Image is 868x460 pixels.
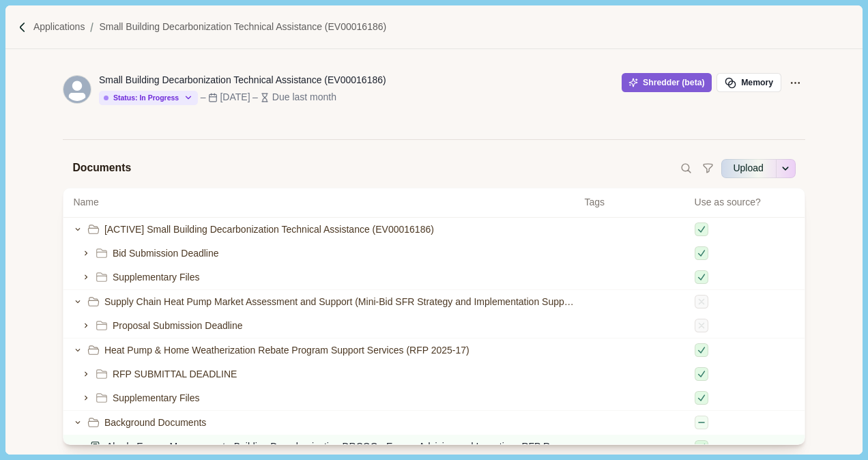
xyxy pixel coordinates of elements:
button: See more options [777,158,796,179]
button: Shredder (beta) [622,73,712,92]
span: Name [73,195,98,210]
svg: avatar [63,76,91,103]
div: Status: In Progress [104,94,179,102]
span: Bid Submission Deadline [113,246,219,261]
div: Small Building Decarbonization Technical Assistance (EV00016186) [99,73,386,87]
span: Proposal Submission Deadline [113,319,243,333]
a: Small Building Decarbonization Technical Assistance (EV00016186) [99,20,386,34]
span: Documents [72,160,131,177]
span: Supply Chain Heat Pump Market Assessment and Support (Mini-Bid SFR Strategy and Implementation Su... [104,295,575,309]
div: [DATE] [220,90,250,104]
span: Abode Energy Management - Building Decarbonization DRCOG - Energy Advising and Incentives RFP Res... [106,440,575,454]
div: – [252,90,258,104]
span: Use as source? [695,195,761,210]
button: Application Actions [786,73,805,92]
img: Forward slash icon [16,21,29,33]
div: Due last month [272,90,336,104]
button: Upload [721,158,776,179]
img: Forward slash icon [85,21,99,33]
div: – [201,90,206,104]
button: Status: In Progress [99,91,198,105]
span: Background Documents [104,416,206,430]
span: [ACTIVE] Small Building Decarbonization Technical Assistance (EV00016186) [104,222,434,237]
span: Tags [585,195,685,210]
span: Supplementary Files [113,391,200,405]
span: Supplementary Files [113,270,200,285]
button: Memory [717,73,781,92]
span: RFP SUBMITTAL DEADLINE [113,367,237,382]
a: Applications [33,20,85,34]
span: Heat Pump & Home Weatherization Rebate Program Support Services (RFP 2025-17) [104,343,469,358]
